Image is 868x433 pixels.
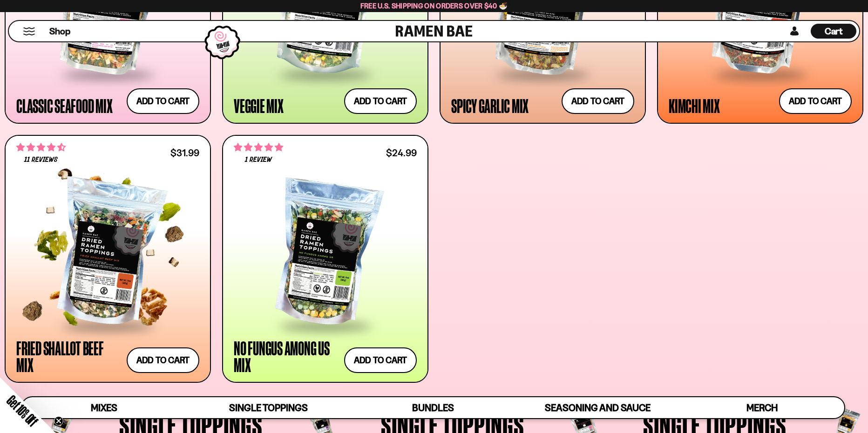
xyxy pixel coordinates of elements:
[669,97,720,114] div: Kimchi Mix
[351,397,515,418] a: Bundles
[170,148,199,157] div: $31.99
[234,340,339,373] div: No Fungus Among Us Mix
[245,156,272,164] span: 1 review
[4,393,41,429] span: Get 10% Off
[229,402,308,413] span: Single Toppings
[545,402,651,413] span: Seasoning and Sauce
[16,141,66,153] span: 4.64 stars
[680,397,844,418] a: Merch
[186,397,351,418] a: Single Toppings
[127,347,199,373] button: Add to cart
[746,402,778,413] span: Merch
[360,1,508,10] span: Free U.S. Shipping on Orders over $40 🍜
[451,97,529,114] div: Spicy Garlic Mix
[5,135,211,383] a: 4.64 stars 11 reviews $31.99 Fried Shallot Beef Mix Add to cart
[825,26,843,37] span: Cart
[49,25,70,38] span: Shop
[234,97,284,114] div: Veggie Mix
[24,156,58,164] span: 11 reviews
[234,141,283,153] span: 5.00 stars
[16,340,122,373] div: Fried Shallot Beef Mix
[811,21,856,41] div: Cart
[127,88,199,114] button: Add to cart
[344,88,417,114] button: Add to cart
[91,402,117,413] span: Mixes
[54,416,63,426] button: Close teaser
[515,397,680,418] a: Seasoning and Sauce
[562,88,634,114] button: Add to cart
[386,148,417,157] div: $24.99
[779,88,852,114] button: Add to cart
[344,347,417,373] button: Add to cart
[49,24,70,39] a: Shop
[222,135,428,383] a: 5.00 stars 1 review $24.99 No Fungus Among Us Mix Add to cart
[412,402,454,413] span: Bundles
[22,397,186,418] a: Mixes
[23,27,35,35] button: Mobile Menu Trigger
[16,97,112,114] div: Classic Seafood Mix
